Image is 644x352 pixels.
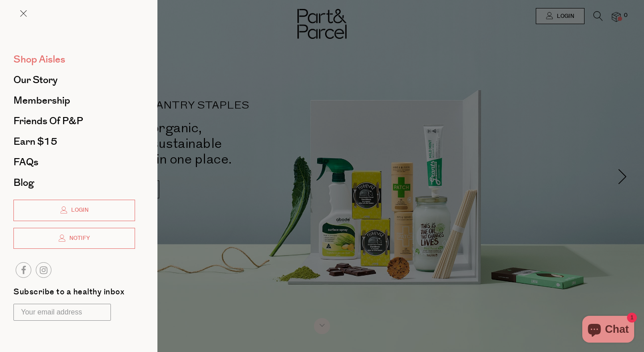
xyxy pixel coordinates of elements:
[13,176,34,190] span: Blog
[13,134,57,149] span: Earn $15
[13,200,135,221] a: Login
[13,157,135,167] a: FAQs
[13,114,83,128] span: Friends of P&P
[13,96,135,105] a: Membership
[13,93,70,108] span: Membership
[13,54,135,64] a: Shop Aisles
[13,178,135,188] a: Blog
[13,75,135,85] a: Our Story
[13,52,65,67] span: Shop Aisles
[13,228,135,249] a: Notify
[13,73,58,87] span: Our Story
[580,316,637,345] inbox-online-store-chat: Shopify online store chat
[13,116,135,126] a: Friends of P&P
[13,304,111,321] input: Your email address
[13,288,124,299] label: Subscribe to a healthy inbox
[69,206,89,214] span: Login
[13,155,38,169] span: FAQs
[13,137,135,147] a: Earn $15
[67,235,90,242] span: Notify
